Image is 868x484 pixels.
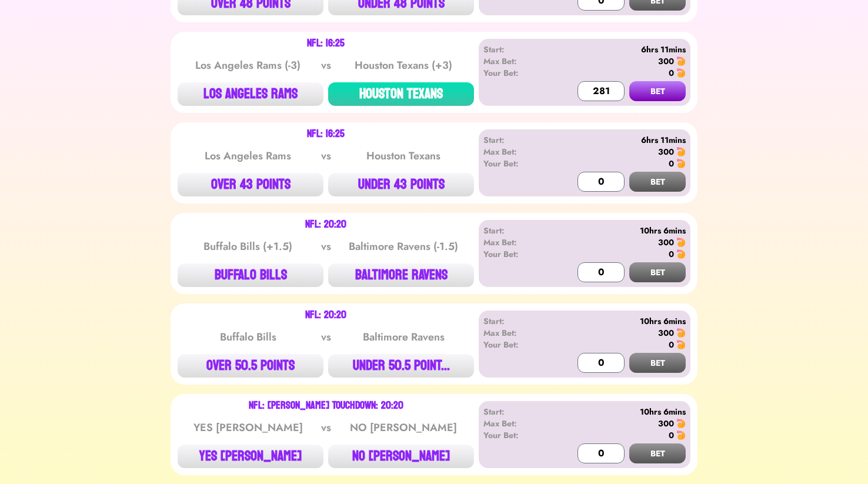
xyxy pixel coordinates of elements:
div: 0 [669,248,674,260]
div: Baltimore Ravens [344,329,463,345]
div: Start: [483,315,551,327]
div: NFL: 16:25 [307,129,345,139]
img: 🍤 [676,430,686,440]
div: 0 [669,67,674,79]
div: Max Bet: [483,146,551,158]
img: 🍤 [676,249,686,259]
div: 0 [669,158,674,169]
div: Start: [483,44,551,55]
div: Baltimore Ravens (-1.5) [344,238,463,255]
img: 🍤 [676,68,686,78]
button: BET [629,443,686,463]
div: Start: [483,134,551,146]
div: 10hrs 6mins [551,225,686,236]
div: Max Bet: [483,418,551,429]
img: 🍤 [676,419,686,428]
button: UNDER 50.5 POINT... [328,354,474,378]
button: YES [PERSON_NAME] [178,445,323,468]
div: Max Bet: [483,327,551,339]
div: 6hrs 11mins [551,134,686,146]
div: Your Bet: [483,67,551,79]
div: 10hrs 6mins [551,315,686,327]
div: Start: [483,406,551,418]
img: 🍤 [676,159,686,168]
div: YES [PERSON_NAME] [189,419,308,436]
button: LOS ANGELES RAMS [178,82,323,106]
div: NFL: 20:20 [305,220,346,229]
img: 🍤 [676,147,686,156]
div: 300 [658,146,674,158]
div: Your Bet: [483,158,551,169]
div: Buffalo Bills (+1.5) [189,238,308,255]
img: 🍤 [676,238,686,247]
button: OVER 43 POINTS [178,173,323,196]
div: Start: [483,225,551,236]
div: 300 [658,418,674,429]
button: OVER 50.5 POINTS [178,354,323,378]
button: BET [629,353,686,373]
button: BALTIMORE RAVENS [328,263,474,287]
div: 10hrs 6mins [551,406,686,418]
div: vs [319,148,333,164]
div: Los Angeles Rams (-3) [189,57,308,74]
div: 300 [658,55,674,67]
button: BET [629,262,686,282]
button: NO [PERSON_NAME] [328,445,474,468]
img: 🍤 [676,328,686,338]
div: NO [PERSON_NAME] [344,419,463,436]
div: 6hrs 11mins [551,44,686,55]
div: Your Bet: [483,248,551,260]
div: Houston Texans (+3) [344,57,463,74]
button: UNDER 43 POINTS [328,173,474,196]
div: Your Bet: [483,339,551,351]
div: 0 [669,429,674,441]
img: 🍤 [676,56,686,66]
div: Max Bet: [483,236,551,248]
div: 300 [658,327,674,339]
div: Houston Texans [344,148,463,164]
div: Los Angeles Rams [189,148,308,164]
button: BUFFALO BILLS [178,263,323,287]
div: Your Bet: [483,429,551,441]
div: Buffalo Bills [189,329,308,345]
div: vs [319,57,333,74]
button: HOUSTON TEXANS [328,82,474,106]
div: NFL: 16:25 [307,39,345,48]
button: BET [629,81,686,101]
img: 🍤 [676,340,686,349]
button: BET [629,172,686,192]
div: NFL: 20:20 [305,311,346,320]
div: 300 [658,236,674,248]
div: 0 [669,339,674,351]
div: vs [319,329,333,345]
div: Max Bet: [483,55,551,67]
div: NFL: [PERSON_NAME] Touchdown: 20:20 [249,401,403,410]
div: vs [319,419,333,436]
div: vs [319,238,333,255]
